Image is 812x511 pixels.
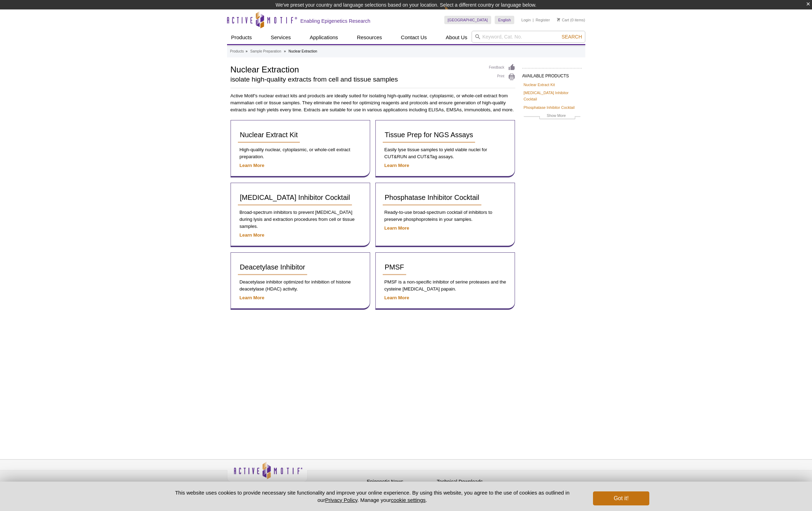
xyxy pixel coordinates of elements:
[385,263,404,271] span: PMSF
[442,31,472,44] a: About Us
[397,31,431,44] a: Contact Us
[495,16,514,24] a: English
[240,263,305,271] span: Deacetylase Inhibitor
[238,209,363,230] p: Broad-spectrum inhibitors to prevent [MEDICAL_DATA] during lysis and extraction procedures from c...
[353,31,386,44] a: Resources
[489,64,515,71] a: Feedback
[562,34,582,40] span: Search
[301,18,370,24] h2: Enabling Epigenetics Research
[384,295,409,300] a: Learn More
[383,127,475,143] a: Tissue Prep for NGS Assays
[267,31,295,44] a: Services
[383,209,508,223] p: Ready-to-use broad-spectrum cocktail of inhibitors to preserve phosphoproteins in your samples.
[384,163,409,168] a: Learn More
[522,68,582,80] h2: AVAILABLE PRODUCTS
[385,194,479,201] span: Phosphatase Inhibitor Cocktail
[524,112,580,120] a: Show More
[559,34,584,40] button: Search
[305,31,342,44] a: Applications
[383,190,481,205] a: Phosphatase Inhibitor Cocktail
[240,163,264,168] a: Learn More
[536,17,550,22] a: Register
[231,92,515,113] p: Active Motif’s nuclear extract kits and products are ideally suited for isolating high-quality nu...
[325,497,357,503] a: Privacy Policy
[246,49,248,53] li: »
[444,5,463,22] img: Change Here
[311,478,338,488] a: Privacy Policy
[238,260,308,275] a: Deacetylase Inhibitor
[383,279,508,293] p: PMSF is a non-specific inhibitor of serine proteases and the cysteine [MEDICAL_DATA] papain.
[384,225,409,231] a: Learn More
[489,73,515,81] a: Print
[367,479,433,485] h4: Epigenetic News
[533,16,534,24] li: |
[437,479,503,485] h4: Technical Downloads
[391,497,425,503] button: cookie settings
[227,31,256,44] a: Products
[238,190,352,205] a: [MEDICAL_DATA] Inhibitor Cocktail
[230,48,244,55] a: Products
[524,90,580,102] a: [MEDICAL_DATA] Inhibitor Cocktail
[227,460,308,488] img: Active Motif,
[240,232,264,238] a: Learn More
[385,131,473,139] span: Tissue Prep for NGS Assays
[521,17,531,22] a: Login
[163,489,582,504] p: This website uses cookies to provide necessary site functionality and improve your online experie...
[524,104,575,111] a: Phosphatase Inhibitor Cocktail
[557,16,585,24] li: (0 items)
[557,18,560,21] img: Your Cart
[444,16,492,24] a: [GEOGRAPHIC_DATA]
[383,146,508,160] p: Easily lyse tissue samples to yield viable nuclei for CUT&RUN and CUT&Tag assays.
[231,64,482,74] h1: Nuclear Extraction
[472,31,585,43] input: Keyword, Cat. No.
[238,146,363,160] p: High-quality nuclear, cytoplasmic, or whole-cell extract preparation.
[284,49,286,53] li: »
[240,295,264,300] a: Learn More
[240,194,350,201] span: [MEDICAL_DATA] Inhibitor Cocktail
[238,127,300,143] a: Nuclear Extract Kit
[524,82,555,88] a: Nuclear Extract Kit
[557,17,569,22] a: Cart
[289,49,317,53] li: Nuclear Extraction
[238,279,363,293] p: Deacetylase inhibitor optimized for inhibition of histone deacetylase (HDAC) activity.
[383,260,407,275] a: PMSF
[240,131,298,139] span: Nuclear Extract Kit
[250,48,281,55] a: Sample Preparation
[593,491,649,505] button: Got it!
[231,76,482,83] h2: isolate high-quality extracts from cell and tissue samples
[507,472,559,487] table: Click to Verify - This site chose Symantec SSL for secure e-commerce and confidential communicati...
